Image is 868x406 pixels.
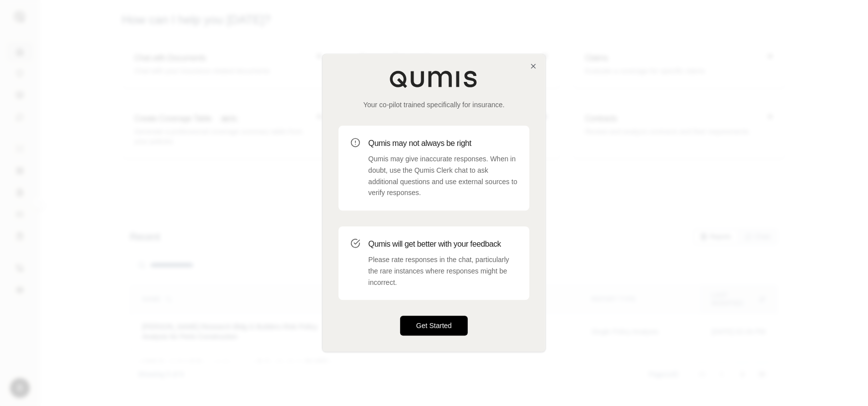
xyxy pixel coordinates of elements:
[368,153,518,199] p: Qumis may give inaccurate responses. When in doubt, use the Qumis Clerk chat to ask additional qu...
[368,137,518,149] h3: Qumis may not always be right
[339,100,529,110] p: Your co-pilot trained specifically for insurance.
[368,238,518,250] h3: Qumis will get better with your feedback
[389,70,479,88] img: Qumis Logo
[368,254,518,288] p: Please rate responses in the chat, particularly the rare instances where responses might be incor...
[400,316,468,336] button: Get Started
